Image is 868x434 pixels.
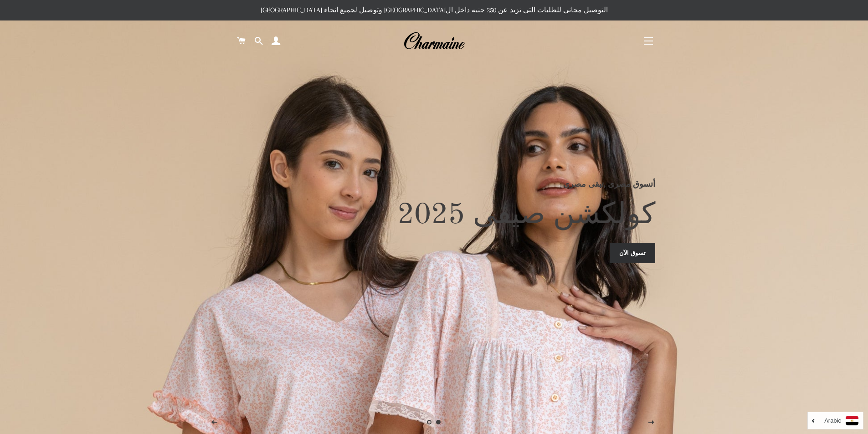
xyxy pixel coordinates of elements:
a: Arabic [812,416,858,425]
a: تحميل الصور 2 [425,418,434,427]
button: الصفحه السابقة [203,411,226,434]
p: أتسوق مصرى ,تبقى مصرى [213,178,655,190]
a: الصفحه 1current [434,418,443,427]
h2: كولكشن صيفى 2025 [213,197,655,234]
i: Arabic [824,418,841,424]
img: Charmaine Egypt [403,31,465,51]
a: تسوق الآن [610,243,655,263]
button: الصفحه التالية [640,411,663,434]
